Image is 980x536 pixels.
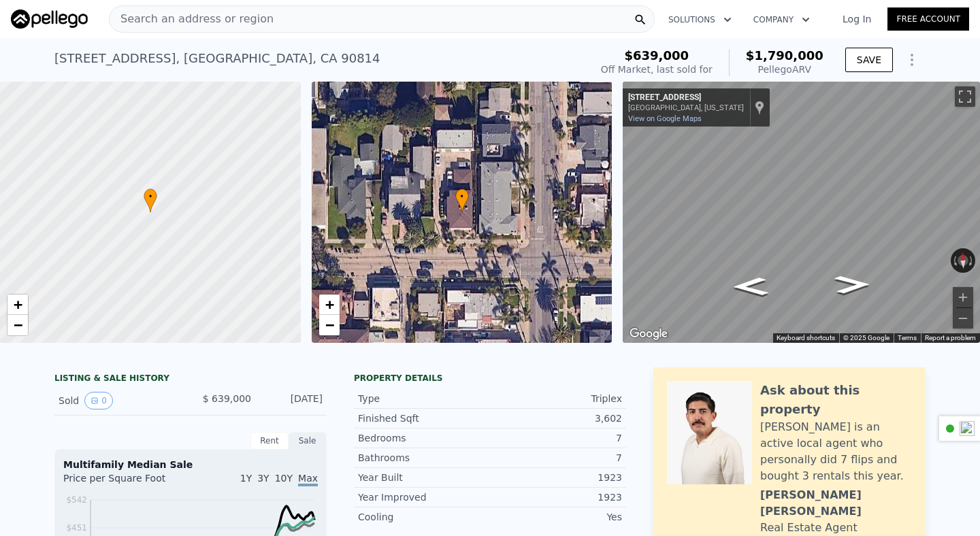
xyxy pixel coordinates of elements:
[358,412,490,425] div: Finished Sqft
[742,7,821,32] button: Company
[845,48,893,72] button: SAVE
[490,471,622,484] div: 1923
[760,487,912,520] div: [PERSON_NAME] [PERSON_NAME]
[358,451,490,465] div: Bathrooms
[358,392,490,405] div: Type
[746,48,823,63] span: $1,790,000
[490,490,622,504] div: 1923
[275,473,293,484] span: 10Y
[968,248,976,273] button: Rotate clockwise
[628,93,744,103] div: [STREET_ADDRESS]
[455,188,469,212] div: •
[717,273,783,300] path: Go West, E 3rd St
[925,334,976,341] a: Report a problem
[63,458,318,471] div: Multifamily Median Sale
[951,248,958,273] button: Rotate counterclockwise
[957,248,968,273] button: Reset the view
[626,325,671,343] a: Open this area in Google Maps (opens a new window)
[250,432,289,450] div: Rent
[325,296,333,313] span: +
[826,12,887,26] a: Log In
[59,392,180,409] div: Sold
[298,473,318,486] span: Max
[887,7,969,31] a: Free Account
[289,432,327,450] div: Sale
[358,471,490,484] div: Year Built
[760,419,912,484] div: [PERSON_NAME] is an active local agent who personally did 7 flips and bought 3 rentals this year.
[626,325,671,343] img: Google
[625,48,689,63] span: $639,000
[628,114,702,123] a: View on Google Maps
[490,431,622,445] div: 7
[623,82,980,343] div: Street View
[257,473,269,484] span: 3Y
[144,190,157,203] span: •
[898,334,917,341] a: Terms (opens in new tab)
[490,451,622,465] div: 7
[203,393,251,404] span: $ 639,000
[953,308,973,329] button: Zoom out
[110,11,274,27] span: Search an address or region
[601,63,713,76] div: Off Market, last sold for
[11,10,88,29] img: Pellego
[84,392,113,409] button: View historical data
[319,295,340,315] a: Zoom in
[490,392,622,405] div: Triplex
[54,373,327,386] div: LISTING & SALE HISTORY
[628,103,744,112] div: [GEOGRAPHIC_DATA], [US_STATE]
[262,392,323,409] div: [DATE]
[898,46,926,73] button: Show Options
[490,510,622,524] div: Yes
[623,82,980,343] div: Map
[325,316,333,333] span: −
[7,315,28,335] a: Zoom out
[14,316,22,333] span: −
[843,334,889,341] span: © 2025 Google
[240,473,252,484] span: 1Y
[66,523,87,533] tspan: $451
[63,471,191,493] div: Price per Square Foot
[777,333,835,343] button: Keyboard shortcuts
[319,315,340,335] a: Zoom out
[657,7,742,32] button: Solutions
[953,287,973,307] button: Zoom in
[7,295,28,315] a: Zoom in
[455,190,469,203] span: •
[358,510,490,524] div: Cooling
[14,296,22,313] span: +
[354,373,626,384] div: Property details
[490,412,622,425] div: 3,602
[358,431,490,445] div: Bedrooms
[755,100,764,115] a: Show location on map
[760,381,912,419] div: Ask about this property
[54,49,380,68] div: [STREET_ADDRESS] , [GEOGRAPHIC_DATA] , CA 90814
[760,520,857,536] div: Real Estate Agent
[819,271,885,299] path: Go East, E 3rd St
[746,63,823,76] div: Pellego ARV
[66,495,87,505] tspan: $542
[955,86,975,107] button: Toggle fullscreen view
[144,188,157,212] div: •
[358,490,490,504] div: Year Improved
